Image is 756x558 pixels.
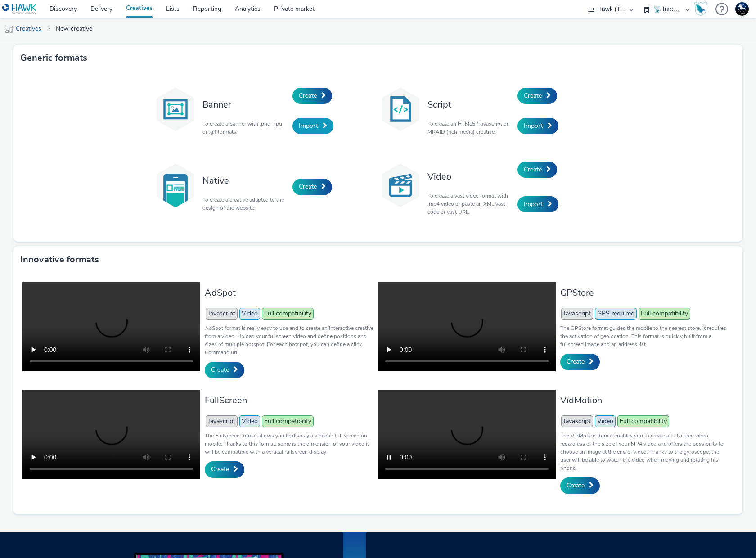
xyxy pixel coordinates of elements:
[239,415,260,427] span: Video
[292,88,332,104] a: Create
[205,362,244,378] a: Create
[561,308,593,319] span: Javascript
[262,415,314,427] span: Full compatibility
[524,200,543,208] span: Import
[560,324,729,348] p: The GPStore format guides the mobile to the nearest store, it requires the activation of geolocat...
[524,91,542,100] span: Create
[560,477,600,494] a: Create
[292,179,332,195] a: Create
[20,253,99,266] h3: Innovative formats
[378,87,423,132] img: code.svg
[299,182,317,191] span: Create
[378,163,423,208] img: video.svg
[205,461,244,477] a: Create
[211,465,229,473] span: Create
[51,18,97,40] a: New creative
[211,365,229,374] span: Create
[735,2,749,16] img: Support Hawk
[694,2,707,16] img: Hawk Academy
[206,308,238,319] span: Javascript
[561,415,593,427] span: Javascript
[205,324,373,356] p: AdSpot format is really easy to use and to create an interactive creative from a video. Upload yo...
[560,354,600,370] a: Create
[202,120,288,136] p: To create a banner with .png, .jpg or .gif formats.
[205,287,373,299] h3: AdSpot
[206,415,238,427] span: Javascript
[427,99,513,111] h3: Script
[617,415,669,427] span: Full compatibility
[299,91,317,100] span: Create
[517,88,557,104] a: Create
[205,432,373,456] p: The Fullscreen format allows you to display a video in full screen on mobile. Thanks to this form...
[595,415,616,427] span: Video
[202,196,288,212] p: To create a creative adapted to the design of the website.
[4,25,13,34] img: mobile
[427,192,513,216] p: To create a vast video format with .mp4 video or paste an XML vast code or vast URL.
[639,308,690,319] span: Full compatibility
[517,196,558,212] a: Import
[694,2,711,16] a: Hawk Academy
[299,121,318,130] span: Import
[153,163,198,208] img: native.svg
[567,357,585,366] span: Create
[560,394,729,406] h3: VidMotion
[262,308,314,319] span: Full compatibility
[560,287,729,299] h3: GPStore
[20,51,87,65] h3: Generic formats
[524,121,543,130] span: Import
[524,165,542,174] span: Create
[427,120,513,136] p: To create an HTML5 / javascript or MRAID (rich media) creative.
[2,4,37,15] img: undefined Logo
[595,308,637,319] span: GPS required
[153,87,198,132] img: banner.svg
[560,432,729,472] p: The VidMotion format enables you to create a fullscreen video regardless of the size of your MP4 ...
[427,171,513,183] h3: Video
[202,99,288,111] h3: Banner
[239,308,260,319] span: Video
[202,175,288,187] h3: Native
[567,481,585,490] span: Create
[517,118,558,134] a: Import
[517,162,557,178] a: Create
[292,118,333,134] a: Import
[205,394,373,406] h3: FullScreen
